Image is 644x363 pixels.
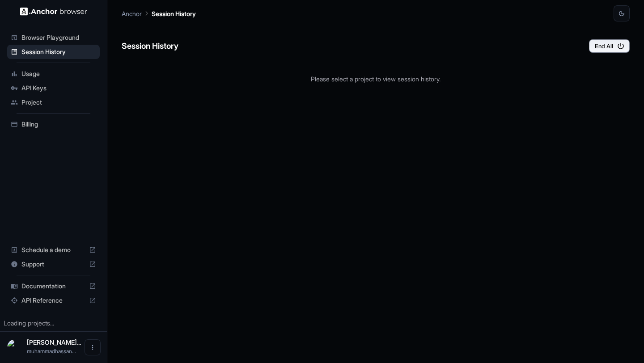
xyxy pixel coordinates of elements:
[21,296,85,305] span: API Reference
[4,319,103,328] div: Loading projects...
[7,293,100,308] div: API Reference
[7,339,23,355] img: Muhammad Hassan null
[7,45,100,59] div: Session History
[21,47,96,56] span: Session History
[7,279,100,293] div: Documentation
[7,117,100,131] div: Billing
[122,9,142,18] p: Anchor
[7,243,100,257] div: Schedule a demo
[7,81,100,95] div: API Keys
[589,39,630,53] button: End All
[21,69,96,78] span: Usage
[21,282,85,291] span: Documentation
[21,260,85,269] span: Support
[7,257,100,271] div: Support
[7,67,100,81] div: Usage
[152,9,196,18] p: Session History
[27,348,76,355] span: muhammadhassanchannel786@gmail.com
[21,98,96,107] span: Project
[20,7,87,16] img: Anchor Logo
[21,120,96,129] span: Billing
[21,84,96,93] span: API Keys
[27,338,81,346] span: Muhammad Hassan null
[85,339,101,355] button: Open menu
[7,95,100,110] div: Project
[7,30,100,45] div: Browser Playground
[21,33,96,42] span: Browser Playground
[122,8,196,18] nav: breadcrumb
[122,74,630,84] p: Please select a project to view session history.
[21,245,85,254] span: Schedule a demo
[122,40,178,53] h6: Session History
